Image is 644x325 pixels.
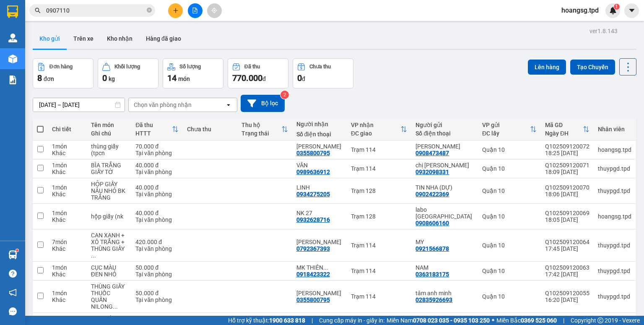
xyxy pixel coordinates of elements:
div: 40.000 đ [135,184,178,191]
button: Chưa thu0đ [293,58,353,88]
input: Tìm tên, số ĐT hoặc mã đơn [46,6,145,15]
div: Trạng thái [241,130,281,137]
span: ... [91,252,96,259]
div: 16:20 [DATE] [545,296,589,303]
img: icon-new-feature [609,7,617,14]
th: Toggle SortBy [237,118,292,140]
div: Trạm 114 [351,268,408,274]
div: 0908606160 [415,220,449,226]
div: 50.000 đ [135,264,178,271]
div: Trạm 114 [351,242,408,249]
button: Lên hàng [528,60,566,75]
div: 0932628716 [296,216,330,223]
div: ĐC lấy [482,130,530,137]
span: 8 [37,73,42,83]
div: Q102509120072 [545,143,589,150]
button: Số lượng14món [163,58,223,88]
span: close-circle [147,8,152,13]
span: món [178,75,190,82]
span: ... [323,264,328,271]
button: Tạo Chuyến [570,60,615,75]
div: Tại văn phòng [135,296,178,303]
div: Nhân viên [598,126,631,133]
div: Trạm 128 [351,213,408,220]
div: Q102509120063 [545,264,589,271]
div: Quận 10 [482,242,537,249]
div: Chọn văn phòng nhận [134,101,192,109]
div: thuypgd.tpd [598,293,631,300]
div: CỤC MÀU ĐEN NHỎ [91,264,127,278]
div: NAM [415,264,474,271]
div: chị hà [415,162,474,169]
div: Số lượng [179,64,201,70]
span: search [35,8,41,13]
span: copyright [597,317,603,323]
span: | [563,316,564,325]
div: Đơn hàng [49,64,73,70]
div: Mã GD [545,122,583,128]
div: TIN NHA (DỰ) [415,184,474,191]
button: aim [207,3,222,18]
div: Ngày ĐH [545,130,583,137]
button: Kho gửi [33,29,67,49]
div: tâm anh minh [415,290,474,296]
div: 18:05 [DATE] [545,216,589,223]
div: Khác [52,271,83,278]
div: hoangsg.tpd [598,146,631,153]
div: 0792367393 [296,245,330,252]
strong: 0369 525 060 [521,317,557,324]
div: Tại văn phòng [135,169,178,175]
div: 0908473487 [415,150,449,156]
div: 0932098331 [415,169,449,175]
div: HỒNG LINH [296,239,343,245]
span: 14 [167,73,177,83]
button: Khối lượng0kg [98,58,158,88]
span: message [9,307,17,315]
span: kg [109,75,115,82]
span: đơn [44,75,54,82]
th: Toggle SortBy [541,118,594,140]
div: THÙNG GIẤY THUỐC QUẤN NILONG TRẮNG [91,283,127,310]
div: Chưa thu [187,126,233,133]
div: Khác [52,296,83,303]
span: question-circle [9,270,17,278]
div: hoangsg.tpd [598,213,631,220]
span: Hỗ trợ kỹ thuật: [228,316,305,325]
div: Đã thu [244,64,260,70]
div: Quận 10 [482,146,537,153]
button: plus [168,3,183,18]
div: Trạm 114 [351,165,408,172]
div: hộp giấy (nk [91,213,127,220]
div: thuypgd.tpd [598,268,631,274]
div: ĐC giao [351,130,401,137]
div: Khác [52,191,83,198]
div: Quận 10 [482,187,537,194]
span: 1 [615,4,618,10]
div: thùng giấy (tpcn [91,143,127,156]
div: Quận 10 [482,293,537,300]
div: 0918423322 [296,271,330,278]
div: thuypgd.tpd [598,165,631,172]
div: HỘP GIẤY NÂU NHỎ BK TRẮNG [91,181,127,201]
strong: 0708 023 035 - 0935 103 250 [413,317,490,324]
input: Select a date range. [33,98,125,112]
strong: 1900 633 818 [269,317,305,324]
div: Số điện thoại [415,130,474,137]
div: Khác [52,245,83,252]
div: Thu hộ [241,122,281,128]
div: 02835926693 [415,296,452,303]
div: Khác [52,169,83,175]
span: | [312,316,313,325]
div: 420.000 đ [135,239,178,245]
span: đ [262,75,266,82]
div: 0934275205 [296,191,330,198]
div: 17:45 [DATE] [545,245,589,252]
div: 0902422369 [415,191,449,198]
div: thuypgd.tpd [598,242,631,249]
div: 1 món [52,290,83,296]
span: 770.000 [232,73,262,83]
button: Đã thu770.000đ [228,58,288,88]
div: NK 27 [296,210,343,216]
div: 0355800795 [296,150,330,156]
button: caret-down [624,3,639,18]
